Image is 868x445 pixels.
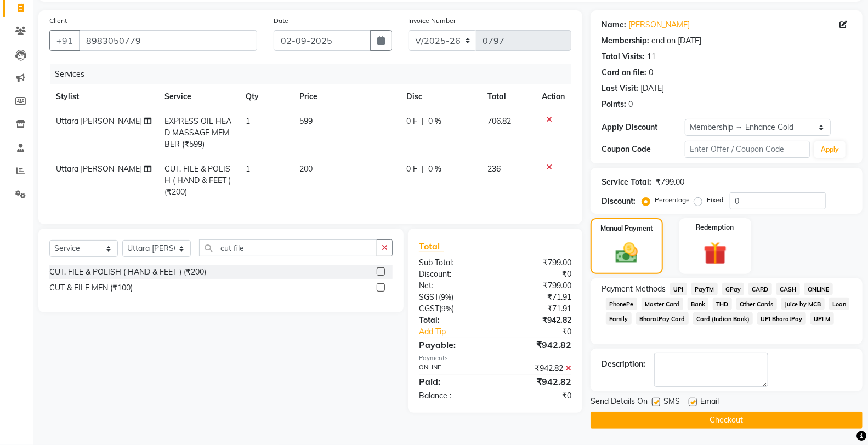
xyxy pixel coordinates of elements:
div: ( ) [411,292,495,303]
span: Send Details On [591,396,648,409]
th: Stylist [49,84,158,109]
div: Payable: [411,338,495,351]
th: Total [481,84,535,109]
div: Service Total: [602,176,651,188]
div: Net: [411,280,495,292]
div: ONLINE [411,363,495,374]
div: CUT & FILE MEN (₹100) [49,282,133,294]
span: 0 F [407,116,418,127]
span: 0 % [429,163,442,175]
div: ₹942.82 [495,375,580,388]
div: ₹942.82 [495,315,580,326]
span: SMS [663,396,680,409]
a: [PERSON_NAME] [628,19,690,31]
div: Membership: [602,35,649,47]
label: Client [49,16,67,26]
img: _gift.svg [696,239,734,267]
span: Total [419,241,444,252]
span: BharatPay Card [636,312,689,325]
div: Coupon Code [602,144,685,155]
span: SGST [419,292,439,302]
span: 1 [246,164,250,174]
div: Last Visit: [602,83,638,94]
div: ₹942.82 [495,338,580,351]
span: 9% [441,304,452,313]
span: Family [606,312,632,325]
input: Search by Name/Mobile/Email/Code [79,30,257,51]
div: Sub Total: [411,257,495,269]
div: CUT, FILE & POLISH ( HAND & FEET ) (₹200) [49,266,206,278]
button: Checkout [591,412,863,429]
div: Description: [602,358,645,370]
div: Total: [411,315,495,326]
span: Bank [688,298,709,310]
div: Apply Discount [602,122,685,133]
th: Disc [400,84,481,109]
span: THD [713,298,732,310]
th: Qty [239,84,293,109]
button: +91 [49,30,80,51]
label: Manual Payment [600,224,653,233]
span: 706.82 [487,116,511,126]
div: Services [50,64,580,84]
div: Points: [602,99,626,110]
span: Payment Methods [602,283,666,295]
img: _cash.svg [609,240,645,266]
span: UPI [670,283,687,295]
span: CASH [776,283,800,295]
div: 11 [647,51,656,62]
span: PhonePe [606,298,637,310]
span: Other Cards [736,298,777,310]
span: Card (Indian Bank) [693,312,753,325]
label: Invoice Number [409,16,456,26]
a: Add Tip [411,326,509,338]
div: 0 [628,99,633,110]
input: Search or Scan [199,239,377,256]
th: Action [535,84,571,109]
span: CUT, FILE & POLISH ( HAND & FEET ) (₹200) [164,164,231,197]
div: ₹0 [509,326,580,338]
div: ₹0 [495,269,580,280]
span: PayTM [691,283,718,295]
span: UPI M [810,312,834,325]
span: EXPRESS OIL HEAD MASSAGE MEMBER (₹599) [164,116,231,149]
div: Card on file: [602,67,646,78]
span: UPI BharatPay [757,312,806,325]
label: Fixed [707,195,723,205]
span: 0 % [429,116,442,127]
span: Uttara [PERSON_NAME] [56,116,142,126]
div: Name: [602,19,626,31]
span: CGST [419,304,439,313]
span: 200 [299,164,313,174]
span: ONLINE [804,283,833,295]
span: Juice by MCB [781,298,825,310]
div: ₹71.91 [495,303,580,315]
div: [DATE] [640,83,664,94]
div: Balance : [411,390,495,402]
span: 236 [487,164,501,174]
input: Enter Offer / Coupon Code [685,141,810,158]
span: Loan [829,298,850,310]
span: Uttara [PERSON_NAME] [56,164,142,174]
div: Payments [419,353,571,363]
div: ₹799.00 [495,257,580,269]
div: Total Visits: [602,51,645,62]
div: ₹71.91 [495,292,580,303]
span: 9% [441,293,451,301]
div: 0 [649,67,653,78]
div: Discount: [602,196,636,207]
div: ₹799.00 [495,280,580,292]
div: end on [DATE] [651,35,701,47]
th: Service [158,84,239,109]
div: ₹0 [495,390,580,402]
span: Master Card [642,298,683,310]
div: ₹799.00 [656,176,684,188]
span: 1 [246,116,250,126]
label: Percentage [655,195,690,205]
span: | [422,163,424,175]
span: 0 F [407,163,418,175]
div: ₹942.82 [495,363,580,374]
span: Email [700,396,719,409]
button: Apply [814,141,846,158]
span: GPay [722,283,745,295]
